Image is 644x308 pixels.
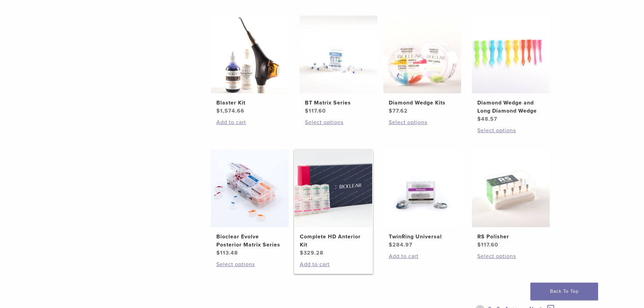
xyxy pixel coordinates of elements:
[477,241,498,248] bdi: 117.60
[305,99,372,107] h2: BT Matrix Series
[383,149,462,249] a: TwinRing UniversalTwinRing Universal $284.97
[294,149,372,227] img: Complete HD Anterior Kit
[211,16,289,93] img: Blaster Kit
[300,16,377,93] img: BT Matrix Series
[477,252,544,260] a: Select options for “RS Polisher”
[383,16,461,93] img: Diamond Wedge Kits
[472,16,550,93] img: Diamond Wedge and Long Diamond Wedge
[300,250,304,256] span: $
[389,241,412,248] bdi: 284.97
[216,108,244,114] bdi: 1,574.66
[389,233,456,241] h2: TwinRing Universal
[383,16,462,115] a: Diamond Wedge KitsDiamond Wedge Kits $77.62
[300,250,324,256] bdi: 329.28
[216,260,283,268] a: Select options for “Bioclear Evolve Posterior Matrix Series”
[472,149,550,227] img: RS Polisher
[383,149,461,227] img: TwinRing Universal
[300,233,367,249] h2: Complete HD Anterior Kit
[389,108,408,114] bdi: 77.62
[477,116,481,122] span: $
[477,241,481,248] span: $
[305,118,372,126] a: Select options for “BT Matrix Series”
[211,149,289,227] img: Bioclear Evolve Posterior Matrix Series
[472,149,550,249] a: RS PolisherRS Polisher $117.60
[216,108,220,114] span: $
[389,118,456,126] a: Select options for “Diamond Wedge Kits”
[389,99,456,107] h2: Diamond Wedge Kits
[389,241,392,248] span: $
[216,99,283,107] h2: Blaster Kit
[477,126,544,135] a: Select options for “Diamond Wedge and Long Diamond Wedge”
[294,149,373,257] a: Complete HD Anterior KitComplete HD Anterior Kit $329.28
[300,260,367,268] a: Add to cart: “Complete HD Anterior Kit”
[299,16,378,115] a: BT Matrix SeriesBT Matrix Series $117.60
[216,118,283,126] a: Add to cart: “Blaster Kit”
[211,16,289,115] a: Blaster KitBlaster Kit $1,574.66
[216,250,220,256] span: $
[477,233,544,241] h2: RS Polisher
[530,283,598,300] a: Back To Top
[477,99,544,115] h2: Diamond Wedge and Long Diamond Wedge
[216,233,283,249] h2: Bioclear Evolve Posterior Matrix Series
[211,149,289,257] a: Bioclear Evolve Posterior Matrix SeriesBioclear Evolve Posterior Matrix Series $113.48
[472,16,550,123] a: Diamond Wedge and Long Diamond WedgeDiamond Wedge and Long Diamond Wedge $48.57
[305,108,326,114] bdi: 117.60
[216,250,238,256] bdi: 113.48
[389,252,456,260] a: Add to cart: “TwinRing Universal”
[305,108,309,114] span: $
[389,108,392,114] span: $
[477,116,497,122] bdi: 48.57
